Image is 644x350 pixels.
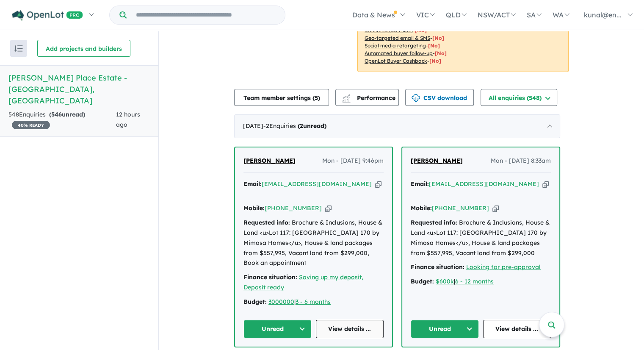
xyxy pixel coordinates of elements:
[268,298,294,306] a: 3000000
[411,278,434,285] strong: Budget:
[243,204,265,212] strong: Mobile:
[411,219,457,226] strong: Requested info:
[243,218,384,268] div: Brochure & Inclusions, House & Land <u>Lot 117: [GEOGRAPHIC_DATA] 170 by Mimosa Homes</u>, House ...
[49,111,85,118] strong: ( unread)
[51,111,62,118] span: 546
[435,50,447,56] span: [No]
[492,204,499,213] button: Copy
[296,298,331,306] a: 3 - 6 months
[243,320,312,338] button: Unread
[365,58,427,64] u: OpenLot Buyer Cashback
[265,204,322,212] a: [PHONE_NUMBER]
[12,10,83,21] img: Openlot PRO Logo White
[342,97,351,103] img: bar-chart.svg
[243,297,384,307] div: |
[343,94,395,102] span: Performance
[429,180,539,188] a: [EMAIL_ADDRESS][DOMAIN_NAME]
[412,94,420,103] img: download icon
[243,219,290,226] strong: Requested info:
[375,180,381,189] button: Copy
[243,273,297,281] strong: Finance situation:
[483,320,551,338] a: View details ...
[432,204,489,212] a: [PHONE_NUMBER]
[325,204,332,213] button: Copy
[411,218,551,258] div: Brochure & Inclusions, House & Land <u>Lot 117: [GEOGRAPHIC_DATA] 170 by Mimosa Homes</u>, House ...
[365,35,430,41] u: Geo-targeted email & SMS
[411,204,432,212] strong: Mobile:
[243,156,296,166] a: [PERSON_NAME]
[584,11,622,19] span: kunal@en...
[128,6,283,24] input: Try estate name, suburb, builder or developer
[37,40,130,57] button: Add projects and builders
[335,89,399,106] button: Performance
[8,110,116,130] div: 548 Enquir ies
[466,263,541,271] a: Looking for pre-approval
[411,320,479,338] button: Unread
[411,277,551,287] div: |
[429,58,441,64] span: [No]
[411,263,464,271] strong: Finance situation:
[491,156,551,166] span: Mon - [DATE] 8:33am
[343,94,350,99] img: line-chart.svg
[234,114,560,138] div: [DATE]
[428,42,440,49] span: [No]
[243,180,262,188] strong: Email:
[298,122,326,130] strong: ( unread)
[455,278,494,285] a: 6 - 12 months
[263,122,326,130] span: - 2 Enquir ies
[542,180,549,189] button: Copy
[315,94,318,102] span: 5
[411,156,463,166] a: [PERSON_NAME]
[234,89,329,106] button: Team member settings (5)
[322,156,384,166] span: Mon - [DATE] 9:46pm
[481,89,557,106] button: All enquiries (548)
[116,111,140,128] span: 12 hours ago
[411,157,463,164] span: [PERSON_NAME]
[8,72,150,106] h5: [PERSON_NAME] Place Estate - [GEOGRAPHIC_DATA] , [GEOGRAPHIC_DATA]
[405,89,474,106] button: CSV download
[262,180,372,188] a: [EMAIL_ADDRESS][DOMAIN_NAME]
[316,320,384,338] a: View details ...
[436,278,454,285] a: $600k
[365,42,426,49] u: Social media retargeting
[243,298,267,306] strong: Budget:
[243,273,363,291] a: Saving up my deposit, Deposit ready
[411,180,429,188] strong: Email:
[243,157,296,164] span: [PERSON_NAME]
[365,50,433,56] u: Automated buyer follow-up
[12,121,50,129] span: 40 % READY
[14,45,23,52] img: sort.svg
[432,35,444,41] span: [No]
[300,122,303,130] span: 2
